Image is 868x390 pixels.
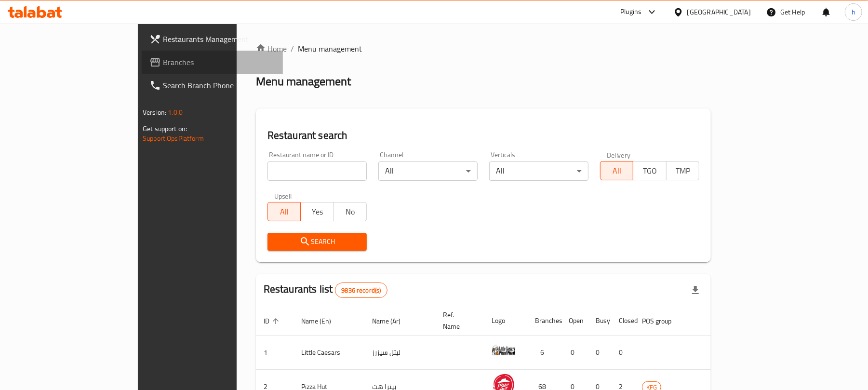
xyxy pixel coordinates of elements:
[274,192,292,199] label: Upsell
[267,128,699,143] h2: Restaurant search
[607,151,631,158] label: Delivery
[298,43,362,54] span: Menu management
[611,306,634,336] th: Closed
[527,336,561,370] td: 6
[275,236,359,248] span: Search
[588,306,611,336] th: Busy
[687,7,751,17] div: [GEOGRAPHIC_DATA]
[143,106,166,119] span: Version:
[294,336,364,370] td: Little Caesars
[484,306,527,336] th: Logo
[611,336,634,370] td: 0
[670,164,695,178] span: TMP
[527,306,561,336] th: Branches
[364,336,435,370] td: ليتل سيزرز
[666,161,699,180] button: TMP
[163,33,275,45] span: Restaurants Management
[378,161,478,181] div: All
[588,336,611,370] td: 0
[561,336,588,370] td: 0
[142,51,283,74] a: Branches
[272,205,297,219] span: All
[142,74,283,97] a: Search Branch Phone
[372,315,413,327] span: Name (Ar)
[338,205,363,219] span: No
[143,122,187,135] span: Get support on:
[163,80,275,91] span: Search Branch Phone
[256,43,711,54] nav: breadcrumb
[684,279,707,302] div: Export file
[264,315,282,327] span: ID
[637,164,662,178] span: TGO
[633,161,666,180] button: TGO
[489,161,588,181] div: All
[335,286,387,295] span: 9836 record(s)
[620,6,641,18] div: Plugins
[264,282,387,298] h2: Restaurants list
[642,315,684,327] span: POS group
[335,282,387,298] div: Total records count
[300,202,334,221] button: Yes
[600,161,633,180] button: All
[492,338,516,363] img: Little Caesars
[852,7,855,17] span: h
[267,161,367,181] input: Search for restaurant name or ID..
[256,74,351,89] h2: Menu management
[604,164,629,178] span: All
[334,202,367,221] button: No
[443,309,472,332] span: Ref. Name
[267,233,367,251] button: Search
[301,315,344,327] span: Name (En)
[163,56,275,68] span: Branches
[143,132,204,145] a: Support.OpsPlatform
[142,27,283,51] a: Restaurants Management
[561,306,588,336] th: Open
[168,106,183,119] span: 1.0.0
[305,205,330,219] span: Yes
[267,202,301,221] button: All
[291,43,294,54] li: /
